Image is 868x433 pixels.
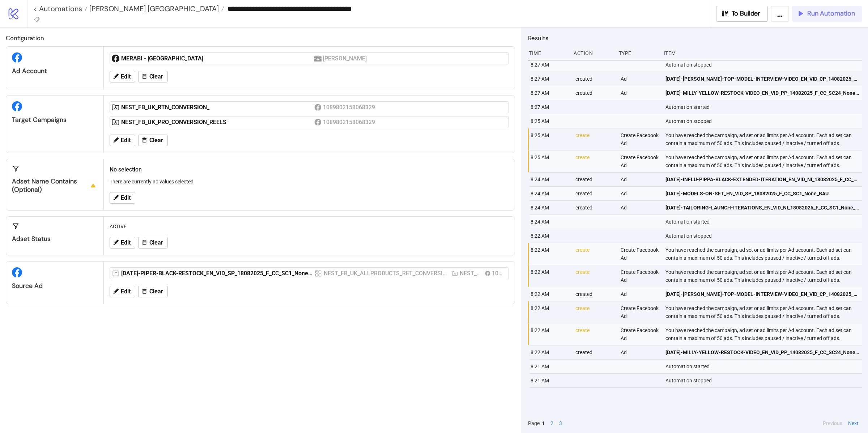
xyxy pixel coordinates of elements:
div: NEST_FB_UK_RTN_CONVERSION_ [121,103,314,111]
div: created [575,201,614,215]
span: [PERSON_NAME] [GEOGRAPHIC_DATA] [88,4,219,13]
div: Action [573,46,613,60]
div: 8:25 AM [530,128,570,150]
a: [DATE]-MILLY-YELLOW-RESTOCK-VIDEO_EN_VID_PP_14082025_F_CC_SC24_None_BAU [665,86,859,100]
div: Automation stopped [665,229,864,243]
div: 8:21 AM [530,374,570,387]
div: Ad [620,345,660,359]
div: 8:24 AM [530,215,570,229]
div: Create Facebook Ad [620,128,660,150]
span: [DATE]-INFLU-PIPPA-BLACK-EXTENDED-ITERATION_EN_VID_NI_18082025_F_CC_SC12_None_BAU [665,175,859,183]
button: Run Automation [792,6,862,22]
div: Automation started [665,100,864,114]
div: Adset Status [12,235,98,243]
h2: No selection [110,165,509,174]
a: [DATE]-[PERSON_NAME]-TOP-MODEL-INTERVIEW-VIDEO_EN_VID_CP_14082025_F_CC_SC10_USP11_BAU [665,72,859,86]
div: 8:27 AM [530,86,570,100]
div: create [575,243,614,265]
div: You have reached the campaign, ad set or ad limits per Ad account. Each ad set can contain a maxi... [665,128,864,150]
span: Edit [121,73,131,80]
span: [DATE]-[PERSON_NAME]-TOP-MODEL-INTERVIEW-VIDEO_EN_VID_CP_14082025_F_CC_SC10_USP11_BAU [665,75,859,83]
div: 8:24 AM [530,201,570,215]
div: create [575,323,614,345]
button: Clear [138,71,168,82]
div: You have reached the campaign, ad set or ad limits per Ad account. Each ad set can contain a maxi... [665,301,864,323]
div: Create Facebook Ad [620,243,660,265]
div: Adset Name contains (optional) [12,177,98,194]
a: [DATE]-[PERSON_NAME]-TOP-MODEL-INTERVIEW-VIDEO_EN_VID_CP_14082025_F_CC_SC10_USP11_BAU [665,287,859,301]
div: Create Facebook Ad [620,301,660,323]
span: [DATE]-MODELS-ON-SET_EN_VID_SP_18082025_F_CC_SC1_None_BAU [665,190,829,198]
div: You have reached the campaign, ad set or ad limits per Ad account. Each ad set can contain a maxi... [665,323,864,345]
span: Clear [149,137,163,144]
div: Target Campaigns [12,116,98,124]
div: create [575,150,614,172]
div: create [575,301,614,323]
button: Edit [110,192,135,204]
button: Next [846,419,861,427]
a: [DATE]-INFLU-PIPPA-BLACK-EXTENDED-ITERATION_EN_VID_NI_18082025_F_CC_SC12_None_BAU [665,173,859,186]
span: To Builder [732,9,761,18]
button: Clear [138,237,168,249]
div: create [575,265,614,287]
div: 8:27 AM [530,58,570,72]
div: Ad [620,86,660,100]
div: created [575,173,614,186]
div: Create Facebook Ad [620,150,660,172]
span: Clear [149,239,163,246]
div: MERABI - [GEOGRAPHIC_DATA] [121,55,314,63]
div: Ad Account [12,67,98,75]
div: [DATE]-PIPER-BLACK-RESTOCK_EN_VID_SP_18082025_F_CC_SC1_None_BAU [121,269,314,277]
span: Page [528,419,540,427]
div: NEST_FB_UK_ALLPRODUCTS_RET_CONVERSION_BAU_PURCHASE_VIEWCONTENTPAGEVIEW_WEBSITEVISITORS-ENGAGERS-6... [324,269,449,278]
button: Clear [138,135,168,146]
div: Ad [620,287,660,301]
button: To Builder [716,6,768,22]
span: [DATE]-TAILORING-LAUNCH-ITERATIONS_EN_VID_NI_18082025_F_CC_SC1_None_BAU [665,204,859,212]
div: You have reached the campaign, ad set or ad limits per Ad account. Each ad set can contain a maxi... [665,150,864,172]
span: Edit [121,239,131,246]
div: 8:24 AM [530,173,570,186]
h2: Configuration [6,33,515,43]
span: [DATE]-MILLY-YELLOW-RESTOCK-VIDEO_EN_VID_PP_14082025_F_CC_SC24_None_BAU [665,89,859,97]
div: 8:25 AM [530,150,570,172]
div: Source Ad [12,282,98,290]
div: NEST_FB_UK_PRO_CONVERSION_REELS [121,118,314,126]
span: Edit [121,137,131,144]
div: [PERSON_NAME] [323,54,368,63]
button: Edit [110,237,135,249]
a: [PERSON_NAME] [GEOGRAPHIC_DATA] [88,5,224,12]
div: Time [528,46,568,60]
a: [DATE]-MODELS-ON-SET_EN_VID_SP_18082025_F_CC_SC1_None_BAU [665,187,859,200]
div: ACTIVE [107,220,512,233]
div: 8:22 AM [530,229,570,243]
h2: Results [528,33,862,43]
button: Edit [110,286,135,297]
div: You have reached the campaign, ad set or ad limits per Ad account. Each ad set can contain a maxi... [665,243,864,265]
div: 8:22 AM [530,345,570,359]
div: 8:21 AM [530,360,570,373]
div: Type [618,46,658,60]
button: Clear [138,286,168,297]
span: Edit [121,288,131,295]
div: Automation started [665,215,864,229]
button: Edit [110,135,135,146]
span: Clear [149,288,163,295]
div: 8:22 AM [530,243,570,265]
button: 1 [540,419,547,427]
a: [DATE]-MILLY-YELLOW-RESTOCK-VIDEO_EN_VID_PP_14082025_F_CC_SC24_None_BAU [665,345,859,359]
div: 1089802158068329 [323,103,376,112]
div: 8:22 AM [530,301,570,323]
div: 1089802158068329 [492,269,504,278]
a: < Automations [33,5,88,12]
div: 8:27 AM [530,100,570,114]
div: Ad [620,187,660,200]
div: 8:24 AM [530,187,570,200]
span: [DATE]-MILLY-YELLOW-RESTOCK-VIDEO_EN_VID_PP_14082025_F_CC_SC24_None_BAU [665,348,859,356]
a: [DATE]-TAILORING-LAUNCH-ITERATIONS_EN_VID_NI_18082025_F_CC_SC1_None_BAU [665,201,859,215]
span: Run Automation [807,9,855,18]
span: [DATE]-[PERSON_NAME]-TOP-MODEL-INTERVIEW-VIDEO_EN_VID_CP_14082025_F_CC_SC10_USP11_BAU [665,290,859,298]
button: ... [771,6,789,22]
div: Ad [620,72,660,86]
div: Create Facebook Ad [620,323,660,345]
